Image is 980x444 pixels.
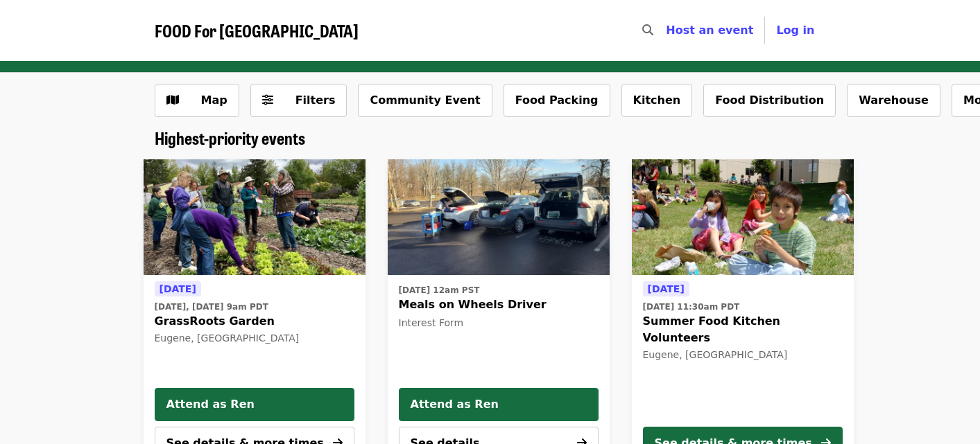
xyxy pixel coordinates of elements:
i: sliders-h icon [262,94,273,107]
div: Highest-priority events [144,128,837,148]
span: [DATE] [160,283,196,294]
button: Show map view [155,84,239,117]
span: Map [201,94,227,107]
button: Attend as Ren [399,388,599,421]
button: Filters (0 selected) [250,84,347,117]
span: Summer Food Kitchen Volunteers [643,313,843,346]
button: Community Event [358,84,492,117]
a: Host an event [666,24,753,37]
span: FOOD For [GEOGRAPHIC_DATA] [155,18,359,42]
time: [DATE], [DATE] 9am PDT [155,301,268,313]
span: [DATE] [648,283,685,294]
a: See details for "GrassRoots Garden" [155,281,354,347]
button: Kitchen [621,84,693,117]
span: Attend as Ren [166,396,343,413]
span: Attend as Ren [411,396,587,413]
a: FOOD For [GEOGRAPHIC_DATA] [155,21,359,41]
span: GrassRoots Garden [155,313,354,330]
time: [DATE] 12am PST [399,284,480,296]
i: search icon [642,24,653,37]
a: GrassRoots Garden [144,159,366,276]
img: GrassRoots Garden organized by FOOD For Lane County [144,159,366,276]
i: map icon [166,94,179,107]
span: Interest Form [399,317,464,328]
button: Food Packing [504,84,610,117]
time: [DATE] 11:30am PDT [643,301,740,313]
button: Attend as Ren [155,388,354,421]
img: Meals on Wheels Driver organized by FOOD For Lane County [388,159,610,276]
a: Meals on Wheels Driver [388,159,610,276]
span: Meals on Wheels Driver [399,296,599,313]
div: Eugene, [GEOGRAPHIC_DATA] [643,349,843,361]
a: Highest-priority events [155,128,305,148]
span: Log in [776,24,814,37]
button: Food Distribution [703,84,836,117]
button: Log in [765,17,825,44]
img: Summer Food Kitchen Volunteers organized by FOOD For Lane County [632,159,854,276]
span: Highest-priority events [155,125,305,150]
span: Filters [295,94,336,107]
input: Search [662,14,673,47]
button: Warehouse [847,84,940,117]
a: See details for "Meals on Wheels Driver" [399,281,599,333]
div: Eugene, [GEOGRAPHIC_DATA] [155,332,354,344]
